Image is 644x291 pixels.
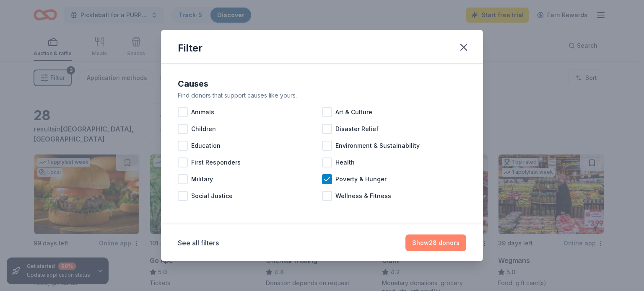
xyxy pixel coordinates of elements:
button: See all filters [178,238,219,248]
span: Wellness & Fitness [335,191,391,201]
span: Art & Culture [335,107,372,117]
span: Disaster Relief [335,124,379,134]
span: Education [191,141,221,151]
button: Show28 donors [405,234,466,251]
span: First Responders [191,157,241,167]
span: Social Justice [191,191,233,201]
span: Animals [191,107,214,117]
div: Find donors that support causes like yours. [178,90,466,100]
span: Health [335,157,355,167]
span: Poverty & Hunger [335,174,387,184]
span: Children [191,124,216,134]
div: Causes [178,77,466,90]
span: Environment & Sustainability [335,141,420,151]
span: Military [191,174,213,184]
div: Filter [178,41,203,55]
